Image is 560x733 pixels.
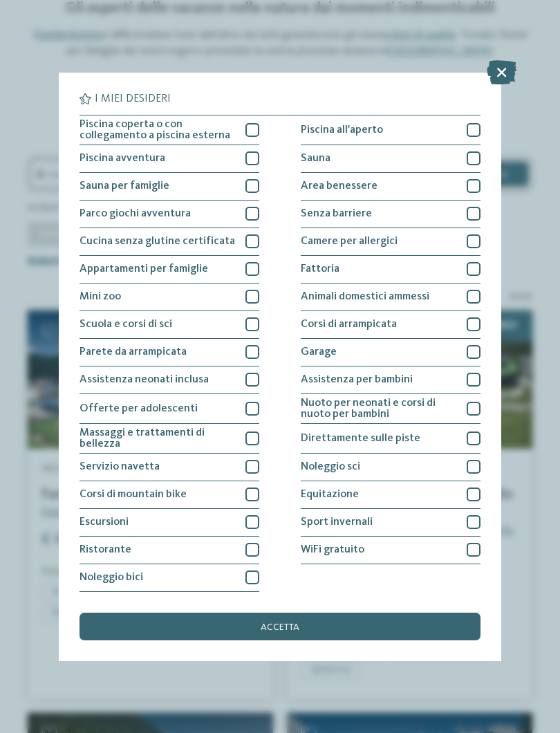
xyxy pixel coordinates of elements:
span: Corsi di mountain bike [80,489,187,500]
span: Escursioni [80,517,129,528]
span: Parco giochi avventura [80,208,191,219]
span: accetta [261,622,299,632]
span: Sauna [301,153,330,164]
span: Sauna per famiglie [80,180,169,192]
span: Sport invernali [301,517,373,528]
span: Noleggio bici [80,572,143,583]
span: Assistenza per bambini [301,374,413,385]
span: Cucina senza glutine certificata [80,236,235,247]
span: Appartamenti per famiglie [80,263,208,275]
span: Noleggio sci [301,461,360,472]
span: Camere per allergici [301,236,398,247]
span: Direttamente sulle piste [301,433,420,444]
span: Offerte per adolescenti [80,403,198,414]
span: Equitazione [301,489,359,500]
span: Assistenza neonati inclusa [80,374,209,385]
span: Piscina avventura [80,153,165,164]
span: Garage [301,346,337,358]
span: Mini zoo [80,291,121,302]
span: Animali domestici ammessi [301,291,429,302]
span: WiFi gratuito [301,544,364,555]
span: I miei desideri [95,93,171,104]
span: Ristorante [80,544,131,555]
span: Fattoria [301,263,339,275]
span: Area benessere [301,180,377,192]
span: Parete da arrampicata [80,346,187,358]
span: Massaggi e trattamenti di bellezza [80,427,235,449]
span: Senza barriere [301,208,372,219]
span: Scuola e corsi di sci [80,319,172,330]
span: Piscina all'aperto [301,124,383,136]
span: Nuoto per neonati e corsi di nuoto per bambini [301,398,456,420]
span: Servizio navetta [80,461,160,472]
span: Piscina coperta o con collegamento a piscina esterna [80,119,235,141]
span: Corsi di arrampicata [301,319,397,330]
